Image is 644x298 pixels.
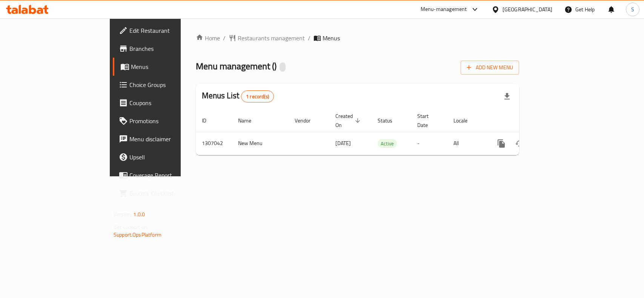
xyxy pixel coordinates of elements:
[241,90,274,102] div: Total records count
[238,116,261,125] span: Name
[308,34,310,43] li: /
[417,112,438,130] span: Start Date
[113,166,217,184] a: Coverage Report
[129,44,211,53] span: Branches
[202,116,216,125] span: ID
[229,34,305,43] a: Restaurants management
[113,76,217,94] a: Choice Groups
[335,112,363,130] span: Created On
[129,134,211,144] span: Menu disclaimer
[335,138,351,148] span: [DATE]
[113,130,217,148] a: Menu disclaimer
[295,116,320,125] span: Vendor
[461,61,519,75] button: Add New Menu
[447,132,486,155] td: All
[202,90,274,102] h2: Menus List
[238,34,305,43] span: Restaurants management
[223,34,226,43] li: /
[113,94,217,112] a: Coupons
[378,116,402,125] span: Status
[113,21,217,40] a: Edit Restaurant
[129,189,211,198] span: Grocery Checklist
[131,62,211,71] span: Menus
[421,5,467,14] div: Menu-management
[113,112,217,130] a: Promotions
[503,5,552,14] div: [GEOGRAPHIC_DATA]
[196,34,519,43] nav: breadcrumb
[411,132,447,155] td: -
[129,153,211,162] span: Upsell
[113,58,217,76] a: Menus
[113,184,217,202] a: Grocery Checklist
[631,5,634,14] span: S
[378,139,397,148] span: Active
[129,80,211,89] span: Choice Groups
[114,230,161,240] a: Support.OpsPlatform
[498,87,516,105] div: Export file
[232,132,289,155] td: New Menu
[114,222,148,232] span: Get support on:
[196,109,571,155] table: enhanced table
[133,209,145,219] span: 1.0.0
[113,148,217,166] a: Upsell
[486,109,571,132] th: Actions
[129,98,211,107] span: Coupons
[113,40,217,58] a: Branches
[510,134,529,153] button: Change Status
[467,63,513,72] span: Add New Menu
[241,93,274,100] span: 1 record(s)
[323,34,340,43] span: Menus
[453,116,477,125] span: Locale
[129,171,211,180] span: Coverage Report
[492,134,510,153] button: more
[196,58,277,75] span: Menu management ( )
[129,26,211,35] span: Edit Restaurant
[114,209,132,219] span: Version:
[129,116,211,125] span: Promotions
